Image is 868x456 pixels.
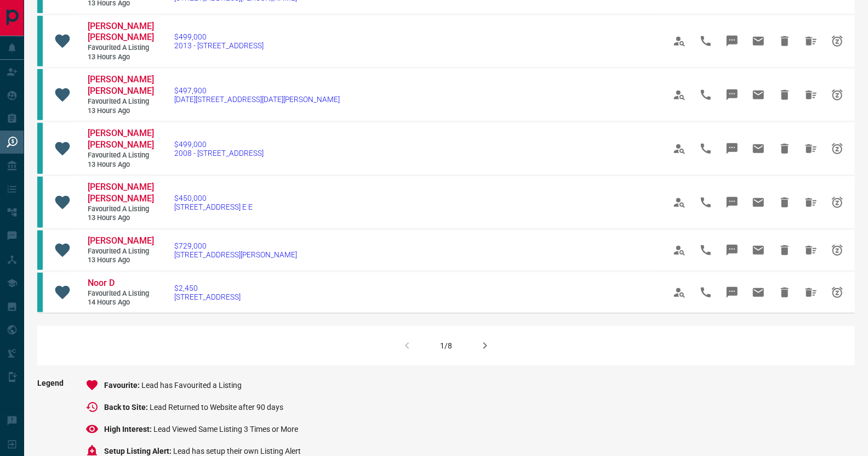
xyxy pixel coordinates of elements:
span: Message [719,237,745,263]
div: condos.ca [37,69,43,120]
span: Favourited a Listing [88,43,153,53]
a: $497,900[DATE][STREET_ADDRESS][DATE][PERSON_NAME] [174,86,340,104]
span: [PERSON_NAME] [PERSON_NAME] [88,74,154,96]
span: Lead Returned to Website after 90 days [150,403,283,412]
span: Hide All from Jason Jo [798,28,824,54]
a: $499,0002013 - [STREET_ADDRESS] [174,32,264,50]
span: Hide [772,237,798,263]
span: $450,000 [174,194,253,202]
span: Lead Viewed Same Listing 3 Times or More [153,425,298,434]
span: Call [693,279,719,306]
a: [PERSON_NAME] [PERSON_NAME] [88,74,153,97]
span: Favourited a Listing [88,247,153,256]
span: Snooze [824,82,850,108]
span: Message [719,28,745,54]
span: 14 hours ago [88,298,153,307]
span: Snooze [824,237,850,263]
span: 13 hours ago [88,213,153,223]
span: View Profile [666,136,693,162]
span: Hide [772,82,798,108]
span: [STREET_ADDRESS] [174,292,241,301]
span: $497,900 [174,86,340,95]
span: [PERSON_NAME] [PERSON_NAME] [88,21,154,43]
span: High Interest [104,425,153,434]
span: Setup Listing Alert [104,447,173,455]
span: Noor D [88,278,115,288]
span: Call [693,28,719,54]
span: $499,000 [174,32,264,41]
span: Lead has setup their own Listing Alert [173,447,301,455]
span: View Profile [666,82,693,108]
span: Hide [772,189,798,216]
span: Message [719,136,745,162]
span: Hide [772,28,798,54]
span: Favourited a Listing [88,97,153,106]
span: 2008 - [STREET_ADDRESS] [174,149,264,157]
span: Email [745,189,772,216]
span: [PERSON_NAME] [88,235,154,246]
span: Email [745,279,772,306]
div: condos.ca [37,16,43,67]
span: Hide All from Jason Jo [798,136,824,162]
span: Hide All from Jason Jo [798,82,824,108]
span: Email [745,28,772,54]
span: Snooze [824,136,850,162]
span: View Profile [666,237,693,263]
span: Hide [772,136,798,162]
a: [PERSON_NAME] [PERSON_NAME] [88,128,153,151]
span: [STREET_ADDRESS][PERSON_NAME] [174,250,297,259]
span: 13 hours ago [88,160,153,170]
span: 13 hours ago [88,53,153,62]
a: $450,000[STREET_ADDRESS] E E [174,194,253,211]
span: View Profile [666,279,693,306]
span: Snooze [824,28,850,54]
span: Snooze [824,189,850,216]
span: View Profile [666,28,693,54]
span: 13 hours ago [88,256,153,265]
span: $2,450 [174,284,241,292]
span: [STREET_ADDRESS] E E [174,202,253,211]
div: condos.ca [37,273,43,312]
a: [PERSON_NAME] [PERSON_NAME] [88,21,153,44]
span: Favourited a Listing [88,289,153,299]
a: [PERSON_NAME] [88,235,153,247]
span: Call [693,237,719,263]
span: Hide All from Noor D [798,279,824,306]
span: Hide [772,279,798,306]
span: 2013 - [STREET_ADDRESS] [174,41,264,50]
span: Call [693,136,719,162]
span: Hide All from Jason Jo [798,189,824,216]
span: Message [719,82,745,108]
span: $729,000 [174,241,297,250]
span: Message [719,279,745,306]
span: Favourited a Listing [88,151,153,160]
a: $729,000[STREET_ADDRESS][PERSON_NAME] [174,241,297,259]
span: Lead has Favourited a Listing [141,381,242,390]
span: Hide All from Dafi Malo [798,237,824,263]
span: [DATE][STREET_ADDRESS][DATE][PERSON_NAME] [174,95,340,104]
span: Favourite [104,381,141,390]
a: $2,450[STREET_ADDRESS] [174,284,241,301]
a: Noor D [88,278,153,289]
a: $499,0002008 - [STREET_ADDRESS] [174,140,264,157]
div: condos.ca [37,123,43,174]
a: [PERSON_NAME] [PERSON_NAME] [88,182,153,205]
span: [PERSON_NAME] [PERSON_NAME] [88,128,154,150]
span: $499,000 [174,140,264,149]
span: Call [693,189,719,216]
div: 1/8 [440,341,452,350]
div: condos.ca [37,177,43,228]
span: Back to Site [104,403,150,412]
span: Email [745,237,772,263]
div: condos.ca [37,230,43,270]
span: [PERSON_NAME] [PERSON_NAME] [88,182,154,204]
span: View Profile [666,189,693,216]
span: Call [693,82,719,108]
span: Email [745,136,772,162]
span: 13 hours ago [88,106,153,116]
span: Email [745,82,772,108]
span: Favourited a Listing [88,205,153,214]
span: Message [719,189,745,216]
span: Snooze [824,279,850,306]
